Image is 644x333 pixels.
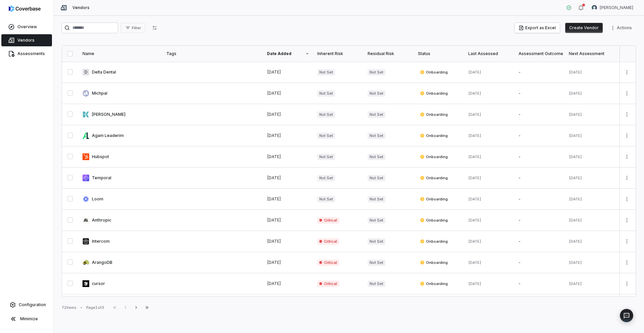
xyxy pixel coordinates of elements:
[515,273,565,294] td: -
[121,23,145,33] button: Filter
[622,109,632,120] button: More actions
[622,257,632,268] button: More actions
[368,217,385,224] span: Not Set
[468,218,481,223] span: [DATE]
[600,5,633,10] span: [PERSON_NAME]
[17,38,35,43] span: Vendors
[166,51,259,56] div: Tags
[420,91,448,96] span: Onboarding
[519,51,561,56] div: Assessment Outcome
[569,281,582,286] span: [DATE]
[420,69,448,75] span: Onboarding
[468,197,481,201] span: [DATE]
[608,23,636,33] button: More actions
[592,5,597,10] img: Samuel Folarin avatar
[515,104,565,125] td: -
[317,133,335,139] span: Not Set
[569,91,582,96] span: [DATE]
[622,88,632,98] button: More actions
[368,133,385,139] span: Not Set
[468,260,481,265] span: [DATE]
[368,154,385,160] span: Not Set
[368,111,385,118] span: Not Set
[368,238,385,245] span: Not Set
[468,133,481,138] span: [DATE]
[569,197,582,201] span: [DATE]
[515,83,565,104] td: -
[17,24,37,30] span: Overview
[622,173,632,183] button: More actions
[368,259,385,266] span: Not Set
[20,316,38,322] span: Minimize
[569,133,582,138] span: [DATE]
[468,70,481,75] span: [DATE]
[515,168,565,189] td: -
[267,196,281,201] span: [DATE]
[420,260,448,265] span: Onboarding
[569,154,582,159] span: [DATE]
[515,146,565,168] td: -
[267,218,281,223] span: [DATE]
[515,210,565,231] td: -
[132,26,141,31] span: Filter
[62,305,76,310] div: 72 items
[1,34,52,46] a: Vendors
[267,260,281,265] span: [DATE]
[317,217,339,224] span: Critical
[317,69,335,76] span: Not Set
[468,154,481,159] span: [DATE]
[622,131,632,141] button: More actions
[317,281,339,287] span: Critical
[622,152,632,162] button: More actions
[267,51,309,56] div: Date Added
[569,218,582,223] span: [DATE]
[368,196,385,202] span: Not Set
[72,5,90,10] span: Vendors
[420,281,448,286] span: Onboarding
[317,238,339,245] span: Critical
[622,194,632,204] button: More actions
[9,5,41,12] img: logo-D7KZi-bG.svg
[420,154,448,159] span: Onboarding
[418,51,460,56] div: Status
[267,281,281,286] span: [DATE]
[468,51,511,56] div: Last Assessed
[267,133,281,138] span: [DATE]
[267,239,281,244] span: [DATE]
[622,215,632,225] button: More actions
[622,67,632,77] button: More actions
[3,299,51,311] a: Configuration
[267,69,281,75] span: [DATE]
[1,48,52,60] a: Assessments
[368,51,410,56] div: Residual Risk
[569,176,582,180] span: [DATE]
[1,21,52,33] a: Overview
[515,231,565,252] td: -
[368,90,385,97] span: Not Set
[3,312,51,326] button: Minimize
[368,281,385,287] span: Not Set
[420,112,448,117] span: Onboarding
[317,111,335,118] span: Not Set
[420,239,448,244] span: Onboarding
[569,70,582,75] span: [DATE]
[569,112,582,117] span: [DATE]
[86,305,104,310] div: Page 1 of 3
[317,51,360,56] div: Inherent Risk
[317,259,339,266] span: Critical
[569,260,582,265] span: [DATE]
[569,51,611,56] div: Next Assessment
[83,51,158,56] div: Name
[368,69,385,76] span: Not Set
[317,196,335,202] span: Not Set
[267,112,281,117] span: [DATE]
[19,302,46,307] span: Configuration
[17,51,45,56] span: Assessments
[420,196,448,202] span: Onboarding
[515,125,565,146] td: -
[468,176,481,180] span: [DATE]
[368,175,385,181] span: Not Set
[565,23,603,33] button: Create Vendor
[80,305,82,310] div: •
[267,175,281,180] span: [DATE]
